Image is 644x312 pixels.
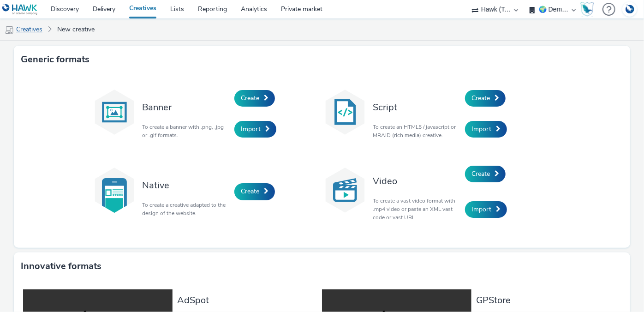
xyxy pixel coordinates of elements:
h3: GPStore [476,294,616,306]
img: mobile [5,25,14,35]
a: New creative [53,18,99,41]
img: native.svg [91,167,137,213]
p: To create a creative adapted to the design of the website. [142,201,230,217]
a: Import [465,121,507,138]
h3: Banner [142,101,230,114]
p: To create an HTML5 / javascript or MRAID (rich media) creative. [373,123,460,139]
a: Hawk Academy [580,2,598,17]
span: Import [471,125,491,133]
a: Create [465,166,506,182]
span: Create [241,187,259,196]
p: To create a vast video format with .mp4 video or paste an XML vast code or vast URL. [373,197,460,222]
img: video.svg [322,167,368,213]
span: Import [471,205,491,214]
span: Create [471,169,490,178]
img: undefined Logo [2,4,38,15]
h3: AdSpot [177,294,317,306]
span: Create [471,94,490,102]
p: To create a banner with .png, .jpg or .gif formats. [142,123,230,139]
img: code.svg [322,89,368,135]
img: Account DE [623,2,637,17]
span: Import [241,125,261,133]
img: banner.svg [91,89,137,135]
h3: Script [373,101,460,114]
a: Create [465,90,506,107]
img: Hawk Academy [580,2,594,17]
h3: Video [373,175,460,187]
a: Create [234,183,275,200]
a: Create [234,90,275,107]
h3: Native [142,179,230,192]
h3: Generic formats [21,53,89,66]
a: Import [234,121,276,138]
a: Import [465,201,507,218]
h3: Innovative formats [21,259,101,273]
span: Create [241,94,259,102]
